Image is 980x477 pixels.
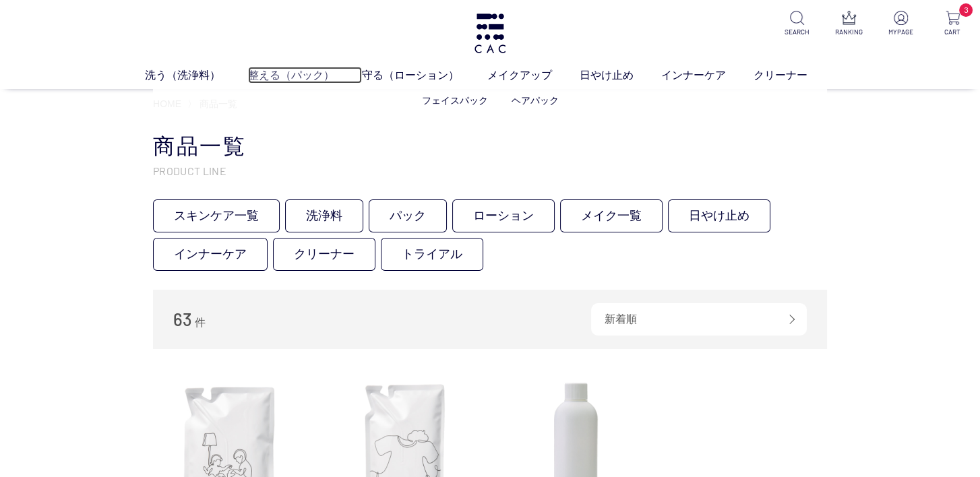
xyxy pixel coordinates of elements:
[560,199,663,232] a: メイク一覧
[381,238,483,271] a: トライアル
[936,27,969,37] p: CART
[780,11,814,37] a: SEARCH
[832,11,865,37] a: RANKING
[153,132,827,161] h1: 商品一覧
[231,67,241,77] img: webicon_green.png
[959,3,973,17] span: 3
[195,317,206,328] span: 件
[512,95,559,106] a: ヘアパック
[832,27,865,37] p: RANKING
[591,303,807,336] div: 新着順
[487,67,579,84] a: メイクアップ
[153,164,827,178] p: PRODUCT LINE
[884,27,917,37] p: MYPAGE
[754,67,835,84] a: クリーナー
[884,11,917,37] a: MYPAGE
[173,309,192,329] span: 63
[668,199,770,232] a: 日やけ止め
[580,67,661,84] a: 日やけ止め
[780,27,814,37] p: SEARCH
[145,67,248,84] a: 洗う（洗浄料）
[936,11,969,37] a: 3 CART
[472,13,508,53] img: logo
[362,67,487,84] a: 守る（ローション）
[452,199,555,232] a: ローション
[369,199,447,232] a: パック
[422,95,488,106] a: フェイスパック
[153,238,268,271] a: インナーケア
[273,238,375,271] a: クリーナー
[248,67,362,84] a: 整える（パック）
[661,67,754,84] a: インナーケア
[285,199,363,232] a: 洗浄料
[153,199,280,232] a: スキンケア一覧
